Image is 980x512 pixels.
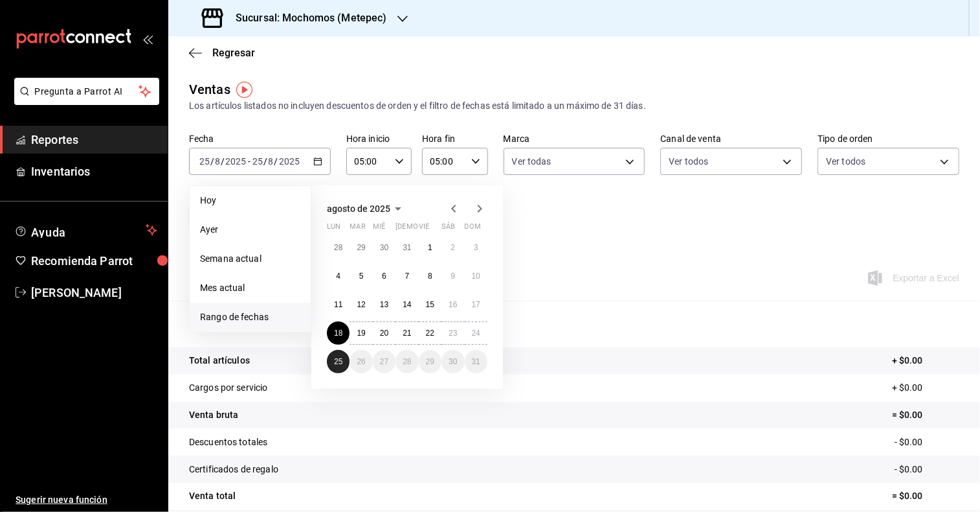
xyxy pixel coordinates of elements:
button: 30 de agosto de 2025 [441,350,464,373]
p: Venta bruta [189,408,238,422]
p: Venta total [189,489,236,503]
button: agosto de 2025 [327,201,406,216]
button: 11 de agosto de 2025 [327,293,350,316]
abbr: 2 de agosto de 2025 [451,243,455,252]
abbr: 6 de agosto de 2025 [382,272,386,281]
abbr: 7 de agosto de 2025 [405,272,410,281]
span: Hoy [200,194,300,207]
p: Resumen [189,316,959,332]
input: -- [252,156,263,167]
a: Pregunta a Parrot AI [9,94,159,108]
abbr: 11 de agosto de 2025 [334,300,342,309]
abbr: 17 de agosto de 2025 [472,300,480,309]
span: Inventarios [31,163,157,180]
p: Descuentos totales [189,436,267,449]
abbr: 1 de agosto de 2025 [428,243,432,252]
p: + $0.00 [892,381,959,395]
button: 28 de agosto de 2025 [395,350,418,373]
abbr: 5 de agosto de 2025 [359,272,364,281]
abbr: 8 de agosto de 2025 [428,272,432,281]
span: Recomienda Parrot [31,252,157,270]
span: agosto de 2025 [327,204,390,214]
div: Los artículos listados no incluyen descuentos de orden y el filtro de fechas está limitado a un m... [189,99,959,113]
input: -- [199,156,210,167]
span: Ver todas [512,155,551,168]
span: Semana actual [200,252,300,266]
abbr: domingo [465,222,481,236]
abbr: 9 de agosto de 2025 [451,272,455,281]
abbr: 31 de julio de 2025 [403,243,411,252]
span: / [210,156,214,167]
abbr: 26 de agosto de 2025 [357,357,365,366]
button: 12 de agosto de 2025 [350,293,372,316]
button: 17 de agosto de 2025 [465,293,487,316]
abbr: 30 de julio de 2025 [380,243,388,252]
abbr: 29 de agosto de 2025 [426,357,434,366]
button: 1 de agosto de 2025 [419,236,441,259]
button: 9 de agosto de 2025 [441,264,464,288]
span: [PERSON_NAME] [31,284,157,301]
button: open_drawer_menu [142,34,153,44]
input: -- [214,156,221,167]
span: Rango de fechas [200,310,300,324]
abbr: 28 de agosto de 2025 [403,357,411,366]
label: Tipo de orden [818,135,959,144]
abbr: martes [350,222,365,236]
abbr: 12 de agosto de 2025 [357,300,365,309]
label: Canal de venta [660,135,802,144]
button: 29 de julio de 2025 [350,236,372,259]
abbr: 31 de agosto de 2025 [472,357,480,366]
button: 18 de agosto de 2025 [327,321,350,345]
button: Tooltip marker [236,82,252,98]
abbr: 23 de agosto de 2025 [449,329,457,338]
p: - $0.00 [895,463,959,476]
abbr: 10 de agosto de 2025 [472,272,480,281]
label: Marca [504,135,645,144]
span: - [248,156,251,167]
button: 7 de agosto de 2025 [395,264,418,288]
button: 14 de agosto de 2025 [395,293,418,316]
p: Total artículos [189,354,250,367]
span: Ver todos [826,155,865,168]
span: / [221,156,225,167]
abbr: lunes [327,222,340,236]
span: Reportes [31,131,157,148]
h3: Sucursal: Mochomos (Metepec) [225,10,387,26]
abbr: 16 de agosto de 2025 [449,300,457,309]
button: 13 de agosto de 2025 [373,293,395,316]
abbr: jueves [395,222,472,236]
button: 8 de agosto de 2025 [419,264,441,288]
button: 23 de agosto de 2025 [441,321,464,345]
p: Certificados de regalo [189,463,278,476]
abbr: 21 de agosto de 2025 [403,329,411,338]
button: 5 de agosto de 2025 [350,264,372,288]
button: Pregunta a Parrot AI [14,78,159,105]
button: 4 de agosto de 2025 [327,264,350,288]
p: Cargos por servicio [189,381,268,395]
span: Sugerir nueva función [16,493,157,507]
button: 20 de agosto de 2025 [373,321,395,345]
span: Ayuda [31,222,140,238]
button: 22 de agosto de 2025 [419,321,441,345]
abbr: 19 de agosto de 2025 [357,329,365,338]
span: Ayer [200,223,300,237]
div: Ventas [189,80,230,99]
p: - $0.00 [895,436,959,449]
button: 6 de agosto de 2025 [373,264,395,288]
span: Regresar [212,47,255,59]
abbr: miércoles [373,222,385,236]
abbr: 14 de agosto de 2025 [403,300,411,309]
p: + $0.00 [892,354,959,367]
span: Ver todos [669,155,708,168]
abbr: 25 de agosto de 2025 [334,357,342,366]
abbr: 27 de agosto de 2025 [380,357,388,366]
button: 25 de agosto de 2025 [327,350,350,373]
label: Hora fin [422,135,487,144]
label: Hora inicio [346,135,412,144]
span: Mes actual [200,281,300,295]
button: 27 de agosto de 2025 [373,350,395,373]
button: 31 de agosto de 2025 [465,350,487,373]
button: 21 de agosto de 2025 [395,321,418,345]
input: -- [268,156,274,167]
button: 10 de agosto de 2025 [465,264,487,288]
